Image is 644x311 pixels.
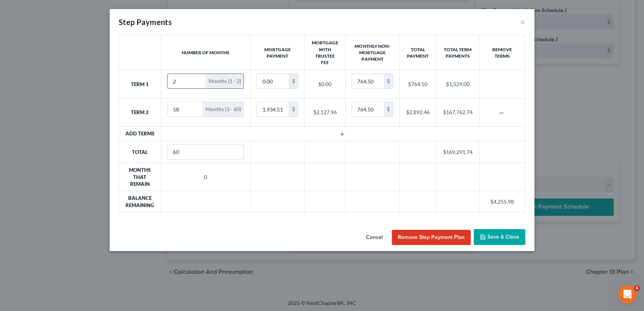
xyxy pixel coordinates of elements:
[119,126,161,141] th: Add Terms
[305,70,345,98] td: $0.00
[436,70,479,98] td: $1,529.00
[400,35,436,70] th: Total Payment
[436,35,479,70] th: Total Term Payments
[352,74,384,88] input: 0.00
[305,98,345,126] td: $2,127.96
[392,230,471,245] button: Remove Step Payment Plan
[384,74,393,88] div: $
[119,163,161,191] th: Months that Remain
[119,191,161,212] th: Balance Remaining
[119,70,161,98] th: Term 1
[618,285,636,303] iframe: Intercom live chat
[305,35,345,70] th: Mortgage With Trustee Fee
[250,35,305,70] th: Mortgage Payment
[257,102,289,116] input: 0.00
[206,74,243,88] div: Months (1 - 2)
[360,230,389,245] button: Cancel
[479,191,525,212] td: $4,255.98
[119,98,161,126] th: Term 2
[119,17,172,27] div: Step Payments
[289,74,298,88] div: $
[345,35,399,70] th: Monthly Non-Mortgage Payment
[436,141,479,163] td: $169,291.74
[119,141,161,163] th: Total
[634,285,640,291] span: 4
[168,145,244,159] input: --
[289,102,298,116] div: $
[168,102,203,116] input: --
[400,98,436,126] td: $2,892.46
[352,102,384,116] input: 0.00
[474,229,525,245] button: Save & Close
[520,17,525,27] button: ×
[479,35,525,70] th: Remove Terms
[436,98,479,126] td: $167,762.74
[168,74,206,88] input: --
[384,102,393,116] div: $
[161,163,250,191] td: 0
[400,70,436,98] td: $764.50
[257,74,289,88] input: 0.00
[161,35,250,70] th: Number of Months
[203,102,243,116] div: Months (3 - 60)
